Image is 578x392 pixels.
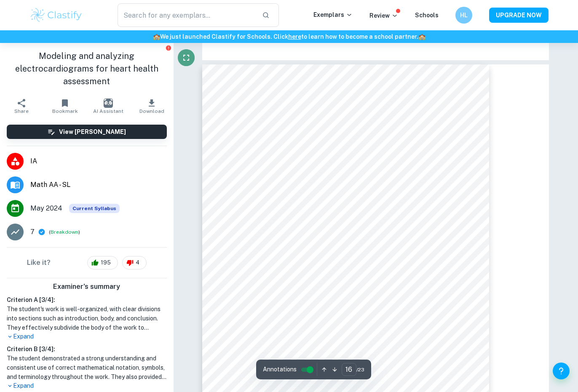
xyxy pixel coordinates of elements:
[49,228,80,236] span: ( )
[288,33,301,40] a: here
[7,295,167,304] h6: Criterion A [ 3 / 4 ]:
[7,304,167,332] h1: The student's work is well-organized, with clear divisions into sections such as introduction, bo...
[30,156,167,166] span: IA
[2,32,576,41] h6: We just launched Clastify for Schools. Click to learn how to become a school partner.
[87,94,130,118] button: AI Assistant
[27,258,51,268] h6: Like it?
[7,344,167,354] h6: Criterion B [ 3 / 4 ]:
[7,332,167,341] p: Expand
[313,10,353,19] p: Exemplars
[455,7,472,24] button: HL
[131,259,144,267] span: 4
[69,204,120,213] span: Current Syllabus
[30,203,62,213] span: May 2024
[59,127,126,136] h6: View [PERSON_NAME]
[69,204,120,213] div: This exemplar is based on the current syllabus. Feel free to refer to it for inspiration/ideas wh...
[178,49,195,66] button: Fullscreen
[553,363,570,379] button: Help and Feedback
[263,365,297,374] span: Annotations
[7,381,167,390] p: Expand
[29,7,83,24] img: Clastify logo
[139,108,164,114] span: Download
[7,50,167,88] h1: Modeling and analyzing electrocardiograms for heart health assessment
[153,33,160,40] span: 🏫
[418,33,425,40] span: 🏫
[43,94,87,118] button: Bookmark
[93,108,123,114] span: AI Assistant
[30,227,35,237] p: 7
[87,256,118,269] div: 195
[14,108,29,114] span: Share
[51,228,78,236] button: Breakdown
[122,256,147,269] div: 4
[459,11,469,20] h6: HL
[104,99,113,108] img: AI Assistant
[30,180,167,190] span: Math AA - SL
[118,3,255,27] input: Search for any exemplars...
[52,108,78,114] span: Bookmark
[369,11,398,20] p: Review
[3,282,170,292] h6: Examiner's summary
[7,125,167,139] button: View [PERSON_NAME]
[356,366,364,373] span: / 23
[166,45,172,51] button: Report issue
[130,94,174,118] button: Download
[96,259,115,267] span: 195
[415,12,439,19] a: Schools
[7,354,167,381] h1: The student demonstrated a strong understanding and consistent use of correct mathematical notati...
[489,8,549,23] button: UPGRADE NOW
